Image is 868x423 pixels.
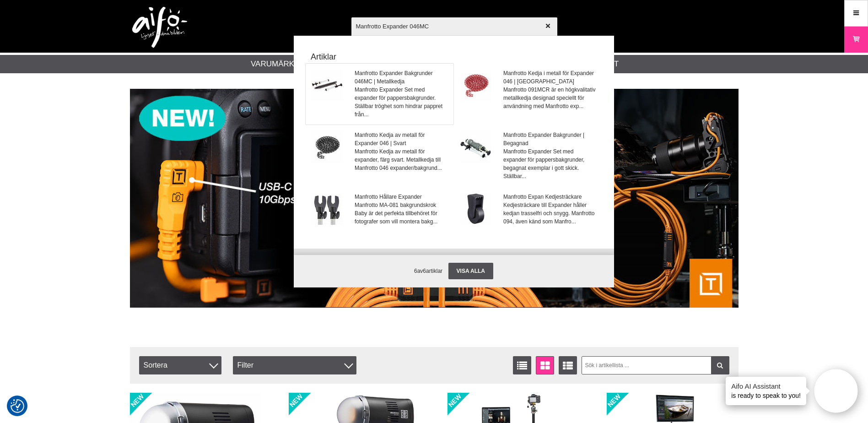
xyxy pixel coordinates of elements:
[11,398,24,414] button: Samtyckesinställningar
[311,193,343,225] img: ma081_01.jpg
[454,125,602,186] a: Manfrotto Expander Bakgrunder | BegagnadManfrotto Expander Set med expander för pappersbakgrunder...
[311,69,343,101] img: ma046mc-expander-01.jpg
[306,125,453,186] a: Manfrotto Kedja av metall för Expander 046 | SvartManfrotto Kedja av metall för expander, färg sv...
[355,193,447,201] span: Manfrotto Hållare Expander
[355,131,447,147] span: Manfrotto Kedja av metall för Expander 046 | Svart
[503,147,596,180] span: Manfrotto Expander Set med expander för pappersbakgrunder, begagnat exemplar i gott skick. Ställb...
[306,187,453,233] a: Manfrotto Hållare ExpanderManfrotto MA-081 bakgrundskrok Baby är det perfekta tillbehöret för fot...
[503,69,596,86] span: Manfrotto Kedja i metall för Expander 046 | [GEOGRAPHIC_DATA]
[454,187,602,233] a: Manfrotto Expan KedjesträckareKedjesträckare till Expander håller kedjan trasselfri och snygg. Ma...
[311,131,343,163] img: ma091mcb-001.jpg
[414,268,417,274] span: 6
[351,10,557,42] input: Sök produkter ...
[355,69,447,86] span: Manfrotto Expander Bakgrunder 046MC | Metallkedja
[423,268,426,274] span: 6
[426,268,442,274] span: artiklar
[454,64,602,125] a: Manfrotto Kedja i metall för Expander 046 | [GEOGRAPHIC_DATA]Manfrotto 091MCR är en högkvalitativ...
[417,268,423,274] span: av
[460,69,492,101] img: ma091mcr-001.jpg
[251,58,305,70] a: Varumärken
[460,131,492,163] img: begma046mc-001.jpg
[503,86,596,110] span: Manfrotto 091MCR är en högkvalitativ metallkedja designad speciellt för användning med Manfrotto ...
[305,51,603,63] strong: Artiklar
[448,263,493,279] a: Visa alla
[11,399,24,413] img: Revisit consent button
[503,131,596,147] span: Manfrotto Expander Bakgrunder | Begagnad
[355,86,447,119] span: Manfrotto Expander Set med expander för pappersbakgrunder. Ställbar tröghet som hindrar pappret f...
[503,193,596,201] span: Manfrotto Expan Kedjesträckare
[460,193,492,225] img: ma094-01.jpg
[306,64,453,125] a: Manfrotto Expander Bakgrunder 046MC | MetallkedjaManfrotto Expander Set med expander för pappersb...
[503,201,596,226] span: Kedjesträckare till Expander håller kedjan trasselfri och snygg. Manfrotto 094, även känd som Man...
[355,147,447,172] span: Manfrotto Kedja av metall för expander, färg svart. Metallkedja till Manfrotto 046 expander/bakgr...
[132,7,187,48] img: logo.png
[355,201,447,226] span: Manfrotto MA-081 bakgrundskrok Baby är det perfekta tillbehöret för fotografer som vill montera b...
